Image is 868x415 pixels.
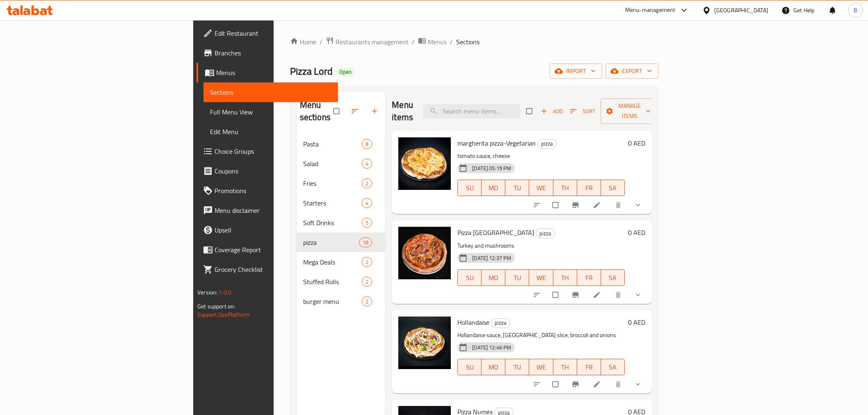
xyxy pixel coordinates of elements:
span: TU [509,361,526,373]
span: Sort items [565,105,601,118]
span: MO [485,361,502,373]
div: Fries2 [297,173,386,193]
h6: 0 AED [628,317,645,328]
div: Soft Drinks5 [297,213,386,233]
button: TU [505,269,529,286]
button: FR [577,269,601,286]
div: Mega Deals [303,257,362,267]
button: TH [553,269,577,286]
img: Hollandaise [398,317,451,369]
li: / [412,37,415,47]
button: TH [553,359,577,375]
a: Menus [196,63,338,82]
span: SU [461,361,478,373]
span: Full Menu View [210,107,331,117]
span: Pizza [GEOGRAPHIC_DATA] [457,226,534,239]
span: Get support on: [197,301,235,312]
span: MO [485,182,502,194]
div: Salad [303,159,362,169]
span: 5 [362,219,372,227]
a: Menus [418,36,447,47]
span: 8 [362,140,372,148]
span: Sort [570,107,595,116]
span: MO [485,272,502,284]
button: Branch-specific-item [566,375,586,393]
div: items [362,296,372,306]
span: B [854,6,857,15]
div: items [362,257,372,267]
button: Add [539,105,565,118]
a: Coupons [196,161,338,181]
span: Edit Restaurant [215,28,331,38]
span: Coverage Report [215,245,331,255]
span: import [556,66,596,76]
a: Grocery Checklist [196,260,338,279]
nav: Menu sections [297,131,386,315]
button: Manage items [601,98,659,124]
span: Menus [428,37,447,47]
button: SU [457,180,482,196]
button: TU [505,180,529,196]
button: sort-choices [528,375,548,393]
button: show more [629,375,649,393]
span: Version: [197,287,217,298]
a: Sections [203,82,338,102]
button: delete [609,375,629,393]
div: [GEOGRAPHIC_DATA] [714,6,768,15]
a: Edit menu item [593,291,603,299]
span: pizza [538,139,556,148]
div: pizza [491,318,510,328]
button: Sort [568,105,597,118]
span: Stuffed Rolls [303,277,362,287]
span: Manage items [607,101,652,121]
div: Starters4 [297,193,386,213]
a: Restaurants management [326,36,409,47]
a: Branches [196,43,338,63]
div: Pasta8 [297,134,386,154]
div: pizza [537,139,557,149]
span: [DATE] 05:19 PM [469,164,514,172]
svg: Show Choices [634,380,642,388]
span: Select to update [548,287,565,303]
a: Coverage Report [196,240,338,260]
a: Menu disclaimer [196,201,338,220]
a: Edit menu item [593,201,603,209]
p: Turkey and mushrooms [457,241,625,251]
div: items [362,277,372,287]
span: Menus [216,68,331,78]
a: Support.OpsPlatform [197,309,249,320]
button: WE [529,180,553,196]
span: Coupons [215,166,331,176]
span: Upsell [215,225,331,235]
button: Add section [365,102,385,120]
a: Full Menu View [203,102,338,122]
span: FR [580,272,598,284]
h2: Menu items [392,99,413,123]
button: FR [577,359,601,375]
span: Branches [215,48,331,58]
span: Pasta [303,139,362,149]
button: MO [482,180,505,196]
span: Select to update [548,376,565,392]
img: Pizza Toscana [398,227,451,279]
button: SA [601,359,625,375]
span: TH [557,272,574,284]
span: SA [604,182,621,194]
p: Hollandaise sauce, [GEOGRAPHIC_DATA] slice, broccoli and onions [457,330,625,340]
span: margherita pizza-Vegetarian [457,137,536,149]
p: tomato sauce, cheese [457,151,625,161]
span: 4 [362,160,372,168]
span: Soft Drinks [303,218,362,228]
button: Branch-specific-item [566,196,586,214]
div: pizza18 [297,233,386,252]
span: TU [509,182,526,194]
span: Sort sections [346,102,365,120]
div: pizza [536,228,555,238]
span: Edit Menu [210,127,331,137]
span: 2 [362,298,372,306]
span: 2 [362,180,372,187]
span: FR [580,182,598,194]
span: pizza [536,229,555,238]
